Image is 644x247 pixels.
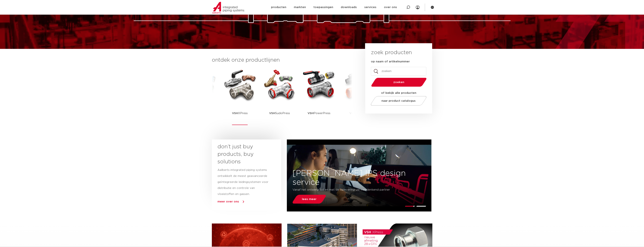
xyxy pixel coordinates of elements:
span: zoeken [381,81,417,84]
p: XPress [232,102,248,125]
a: VSHPowerPress [302,68,336,125]
h3: zoek producten [371,49,412,56]
p: Vanaf het ontwerp tot en met de oplevering uw meedenkend partner [293,187,403,193]
p: Aalberts integrated piping systems ontwikkelt de meest geavanceerde geïntegreerde leidingsystemen... [217,167,269,197]
h3: [PERSON_NAME] IPS design service [287,169,431,187]
a: naar product catalogus [370,96,427,106]
a: VSHSudoPress [263,68,296,125]
strong: of bekijk alle producten [381,92,416,94]
li: Page dot 2 [416,206,426,207]
span: naar product catalogus [381,99,416,102]
strong: VSH [269,112,275,115]
h3: don’t just buy products, buy solutions [217,143,269,166]
label: op naam of artikelnummer [371,60,410,64]
input: zoeken [371,67,426,76]
a: lees meer [292,195,327,204]
p: SudoPress [269,102,290,125]
a: VSHShurjoint [342,68,376,125]
span: lees meer [302,198,316,201]
a: meer over ons [217,200,239,203]
p: PowerPress [308,102,330,125]
p: Shurjoint [349,102,368,125]
button: zoeken [370,77,428,87]
strong: VSH [349,112,355,115]
strong: VSH [308,112,314,115]
li: Page dot 1 [405,206,415,207]
h3: ontdek onze productlijnen [212,56,352,64]
strong: VSH [232,112,238,115]
a: VSHXPress [223,68,257,125]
